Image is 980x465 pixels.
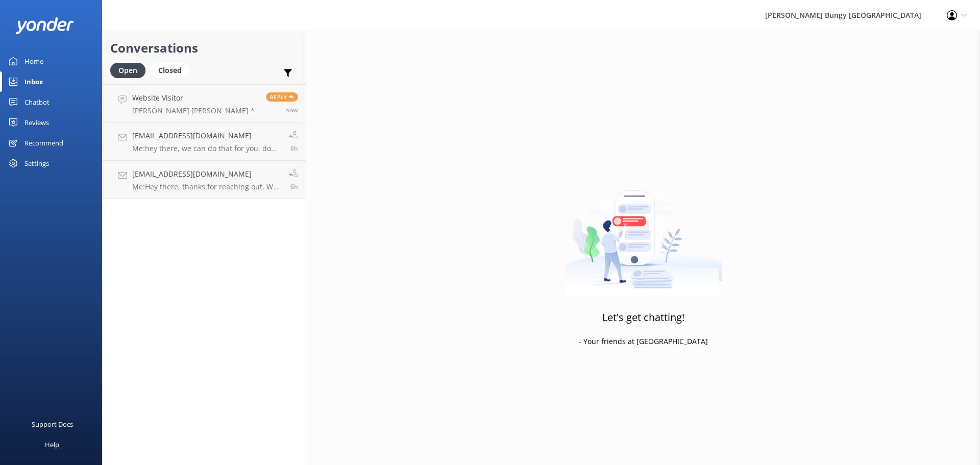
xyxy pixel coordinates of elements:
[565,169,722,297] img: artwork of a man stealing a conversation from at giant smartphone
[15,17,74,34] img: yonder-white-logo.png
[132,106,255,115] p: [PERSON_NAME] [PERSON_NAME] *
[24,71,43,92] div: Inbox
[151,63,189,78] div: Closed
[132,168,281,180] h4: [EMAIL_ADDRESS][DOMAIN_NAME]
[285,106,298,114] span: Oct 04 2025 03:45pm (UTC +13:00) Pacific/Auckland
[266,92,298,102] span: Reply
[45,434,59,455] div: Help
[110,38,298,58] h2: Conversations
[602,309,684,326] h3: Let's get chatting!
[32,414,73,434] div: Support Docs
[103,161,306,199] a: [EMAIL_ADDRESS][DOMAIN_NAME]Me:Hey there, thanks for reaching out. We do not have access to photo...
[103,123,306,161] a: [EMAIL_ADDRESS][DOMAIN_NAME]Me:hey there, we can do that for you. do you have any timings that we...
[132,144,281,153] p: Me: hey there, we can do that for you. do you have any timings that we can work around? We will e...
[290,182,298,191] span: Oct 04 2025 08:51am (UTC +13:00) Pacific/Auckland
[132,92,255,104] h4: Website Visitor
[110,63,145,78] div: Open
[132,130,281,141] h4: [EMAIL_ADDRESS][DOMAIN_NAME]
[110,64,151,76] a: Open
[24,92,50,112] div: Chatbot
[103,84,306,123] a: Website Visitor[PERSON_NAME] [PERSON_NAME] *Replynow
[24,153,49,174] div: Settings
[132,182,281,191] p: Me: Hey there, thanks for reaching out. We do not have access to photos way back as we have chang...
[24,112,49,133] div: Reviews
[151,64,194,76] a: Closed
[24,133,63,153] div: Recommend
[290,144,298,153] span: Oct 04 2025 08:52am (UTC +13:00) Pacific/Auckland
[24,51,43,71] div: Home
[579,336,708,347] p: - Your friends at [GEOGRAPHIC_DATA]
